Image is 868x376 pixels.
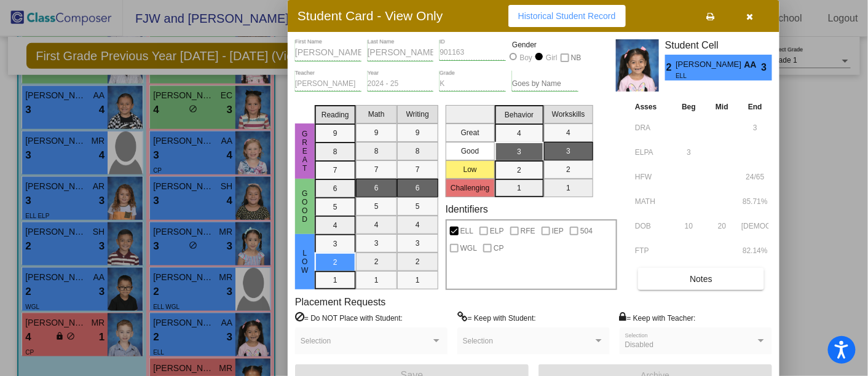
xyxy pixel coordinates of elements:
[625,340,654,349] span: Disabled
[635,119,669,137] input: assessment
[440,49,506,57] input: Enter ID
[295,311,403,324] label: = Do NOT Place with Student:
[368,80,434,88] input: year
[512,80,578,88] input: goes by name
[521,224,535,238] span: RFE
[494,241,504,256] span: CP
[620,311,696,324] label: = Keep with Teacher:
[744,58,762,71] span: AA
[460,224,473,238] span: ELL
[299,189,310,224] span: Good
[295,80,361,88] input: teacher
[508,5,626,27] button: Historical Student Record
[440,80,506,88] input: grade
[490,224,504,238] span: ELP
[545,52,558,63] div: Girl
[457,311,536,324] label: = Keep with Student:
[635,241,669,260] input: assessment
[298,8,443,23] h3: Student Card - View Only
[665,39,772,51] h3: Student Cell
[676,71,735,80] span: ELL
[638,268,764,290] button: Notes
[676,58,744,71] span: [PERSON_NAME]
[552,224,564,238] span: IEP
[635,192,669,211] input: assessment
[571,50,582,65] span: NB
[635,217,669,235] input: assessment
[635,168,669,186] input: assessment
[446,203,488,215] label: Identifiers
[632,100,672,114] th: Asses
[635,143,669,162] input: assessment
[295,296,386,308] label: Placement Requests
[762,60,772,75] span: 3
[512,39,578,50] mat-label: Gender
[518,11,616,21] span: Historical Student Record
[299,130,310,173] span: Great
[690,274,712,284] span: Notes
[580,224,593,238] span: 504
[738,100,772,114] th: End
[665,60,676,75] span: 2
[460,241,477,256] span: WGL
[706,100,738,114] th: Mid
[672,100,706,114] th: Beg
[299,249,310,275] span: Low
[519,52,533,63] div: Boy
